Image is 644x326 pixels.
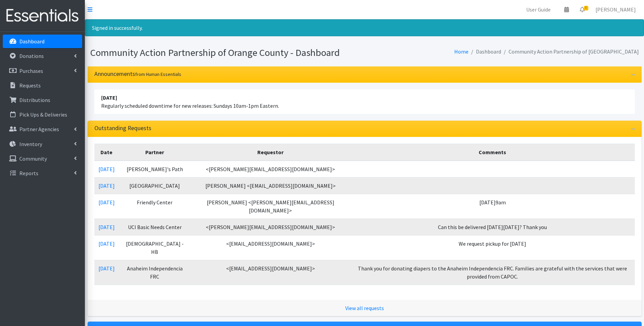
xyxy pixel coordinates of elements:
td: <[PERSON_NAME][EMAIL_ADDRESS][DOMAIN_NAME]> [191,161,350,178]
td: Friendly Center [119,194,191,219]
a: Donations [3,49,82,63]
th: Date [94,144,119,161]
small: from Human Essentials [135,71,181,77]
td: [DEMOGRAPHIC_DATA] - HB [119,235,191,260]
span: 6 [584,6,588,11]
a: Partner Agencies [3,122,82,136]
a: Pick Ups & Deliveries [3,108,82,121]
a: Requests [3,79,82,92]
td: UCI Basic Needs Center [119,219,191,235]
td: <[PERSON_NAME][EMAIL_ADDRESS][DOMAIN_NAME]> [191,219,350,235]
a: View all requests [345,305,384,311]
p: Distributions [19,97,50,103]
p: Donations [19,53,44,59]
td: We request pickup for [DATE] [350,235,635,260]
a: [DATE] [98,224,115,230]
a: Purchases [3,64,82,78]
td: Anaheim Independencia FRC [119,260,191,285]
a: Home [454,48,468,55]
p: Community [19,155,47,162]
p: Partner Agencies [19,126,59,133]
td: Thank you for donating diapers to the Anaheim Independencia FRC. Families are grateful with the s... [350,260,635,285]
a: [DATE] [98,240,115,247]
a: 6 [574,3,590,16]
li: Regularly scheduled downtime for new releases: Sundays 10am-1pm Eastern. [94,89,635,114]
th: Requestor [191,144,350,161]
td: Can this be delivered [DATE][DATE]? Thank you [350,219,635,235]
div: Signed in successfully. [85,19,644,36]
h1: Community Action Partnership of Orange County - Dashboard [90,47,362,59]
p: Reports [19,170,38,177]
a: Community [3,152,82,165]
a: Reports [3,166,82,180]
p: Pick Ups & Deliveries [19,111,67,118]
h3: Outstanding Requests [94,125,151,132]
a: [DATE] [98,182,115,189]
h3: Announcements [94,70,181,78]
a: Distributions [3,93,82,107]
li: Dashboard [468,47,501,57]
td: [PERSON_NAME]'s Path [119,161,191,178]
a: [DATE] [98,265,115,272]
a: Inventory [3,137,82,151]
a: [DATE] [98,166,115,172]
a: Dashboard [3,35,82,48]
p: Dashboard [19,38,44,45]
td: [GEOGRAPHIC_DATA] [119,177,191,194]
img: HumanEssentials [3,4,82,27]
th: Partner [119,144,191,161]
p: Requests [19,82,41,89]
a: [DATE] [98,199,115,206]
p: Inventory [19,141,42,147]
th: Comments [350,144,635,161]
td: [PERSON_NAME] <[PERSON_NAME][EMAIL_ADDRESS][DOMAIN_NAME]> [191,194,350,219]
td: [DATE]9am [350,194,635,219]
td: <[EMAIL_ADDRESS][DOMAIN_NAME]> [191,235,350,260]
td: [PERSON_NAME] <[EMAIL_ADDRESS][DOMAIN_NAME]> [191,177,350,194]
a: [PERSON_NAME] [590,3,641,16]
td: <[EMAIL_ADDRESS][DOMAIN_NAME]> [191,260,350,285]
p: Purchases [19,67,43,74]
li: Community Action Partnership of [GEOGRAPHIC_DATA] [501,47,639,57]
strong: [DATE] [101,94,117,101]
a: User Guide [521,3,556,16]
